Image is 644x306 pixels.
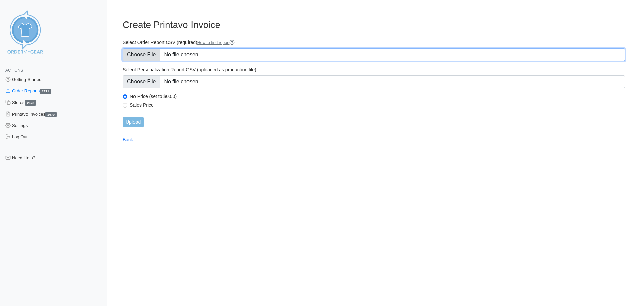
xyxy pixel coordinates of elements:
[130,93,625,99] label: No Price (set to $0.00)
[45,112,57,117] span: 2670
[123,39,625,46] label: Select Order Report CSV (required)
[197,40,235,45] a: How to find report
[40,89,51,94] span: 2711
[123,137,133,142] a: Back
[5,68,23,73] span: Actions
[123,19,625,31] h3: Create Printavo Invoice
[123,67,625,73] label: Select Personalization Report CSV (uploaded as production file)
[130,102,625,108] label: Sales Price
[25,100,36,106] span: 2673
[123,117,144,127] input: Upload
